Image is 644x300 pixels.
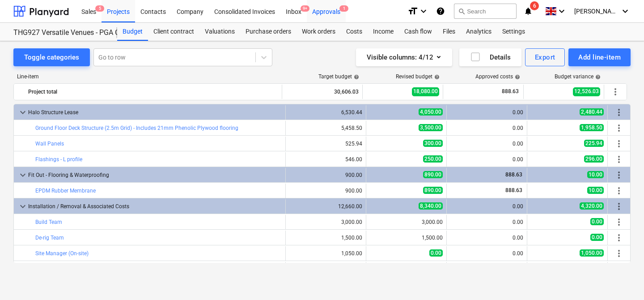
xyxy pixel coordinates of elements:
[436,6,445,17] i: Knowledge base
[297,23,341,41] div: Work orders
[35,219,62,225] a: Build Team
[289,141,362,147] div: 525.94
[475,73,520,80] div: Approved costs
[504,171,523,178] span: 888.63
[289,250,362,257] div: 1,050.00
[470,51,511,63] div: Details
[13,48,90,66] button: Toggle categories
[599,257,644,300] iframe: Chat Widget
[423,155,443,163] span: 250.00
[17,201,28,212] span: keyboard_arrow_down
[574,8,619,15] span: [PERSON_NAME]
[525,48,565,66] button: Export
[501,88,520,95] span: 888.63
[367,51,441,63] div: Visible columns : 4/12
[432,74,440,80] span: help
[399,23,437,41] a: Cash flow
[35,156,82,163] a: Flashings - L profile
[437,23,461,41] a: Files
[240,23,297,41] div: Purchase orders
[412,87,439,96] span: 18,080.00
[614,107,624,118] span: More actions
[614,170,624,180] span: More actions
[580,124,604,131] span: 1,958.50
[289,125,362,131] div: 5,458.50
[17,170,28,180] span: keyboard_arrow_down
[289,156,362,163] div: 546.00
[614,201,624,212] span: More actions
[450,235,523,241] div: 0.00
[584,140,604,147] span: 225.94
[17,107,28,118] span: keyboard_arrow_down
[13,28,106,38] div: THG927 Versatile Venues - PGA Golf 2025
[580,108,604,116] span: 2,480.44
[614,138,624,149] span: More actions
[286,85,359,99] div: 30,606.03
[423,140,443,147] span: 300.00
[450,141,523,147] div: 0.00
[461,23,497,41] a: Analytics
[289,188,362,194] div: 900.00
[450,219,523,225] div: 0.00
[396,73,440,80] div: Revised budget
[459,48,521,66] button: Details
[429,249,443,257] span: 0.00
[620,6,631,17] i: keyboard_arrow_down
[117,23,148,41] a: Budget
[555,73,601,80] div: Budget variance
[497,23,530,41] a: Settings
[590,218,604,225] span: 0.00
[95,5,104,12] span: 5
[289,109,362,116] div: 6,530.44
[423,187,443,194] span: 890.00
[587,171,604,178] span: 10.00
[614,232,624,243] span: More actions
[450,156,523,163] div: 0.00
[368,23,399,41] div: Income
[289,219,362,225] div: 3,000.00
[614,123,624,133] span: More actions
[199,23,240,41] div: Valuations
[35,235,64,241] a: De-rig Team
[535,51,555,63] div: Export
[530,1,539,10] span: 6
[450,250,523,257] div: 0.00
[35,141,64,147] a: Wall Panels
[593,74,601,80] span: help
[504,187,523,193] span: 888.63
[289,203,362,210] div: 12,660.00
[578,51,621,63] div: Add line-item
[513,74,520,80] span: help
[454,4,517,19] button: Search
[318,73,359,80] div: Target budget
[28,85,278,99] div: Project total
[614,154,624,165] span: More actions
[458,8,465,15] span: search
[419,108,443,116] span: 4,050.00
[450,109,523,116] div: 0.00
[28,199,282,214] div: Installation / Removal & Associated Costs
[301,5,309,12] span: 9+
[524,6,533,17] i: notifications
[356,48,452,66] button: Visible columns:4/12
[352,74,359,80] span: help
[580,249,604,257] span: 1,050.00
[419,202,443,210] span: 8,340.00
[28,105,282,120] div: Halo Structure Lease
[341,23,368,41] a: Costs
[13,73,283,80] div: Line-item
[148,23,199,41] a: Client contract
[610,86,621,97] span: More actions
[580,202,604,210] span: 4,320.00
[339,5,348,12] span: 1
[590,234,604,241] span: 0.00
[423,171,443,178] span: 890.00
[556,6,567,17] i: keyboard_arrow_down
[289,235,362,241] div: 1,500.00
